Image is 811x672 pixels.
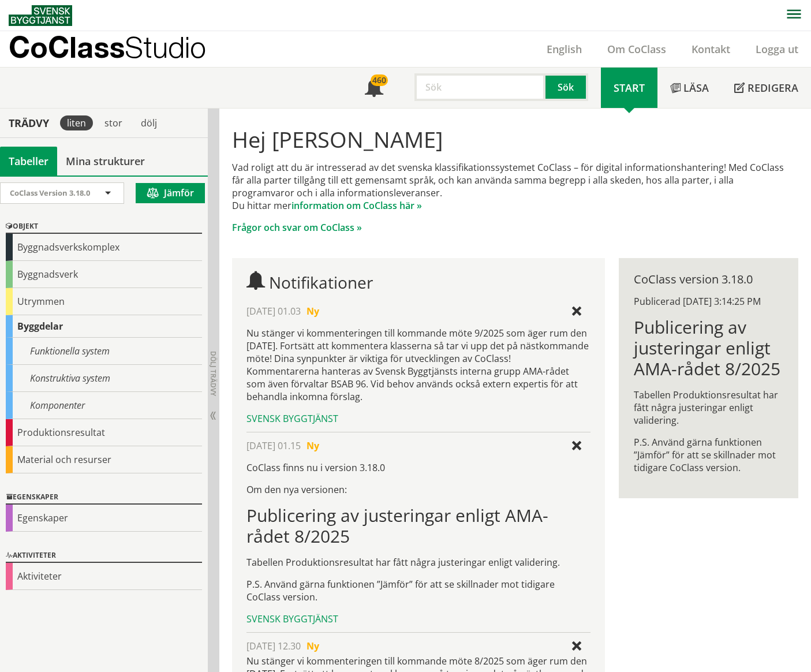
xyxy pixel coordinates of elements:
[291,199,422,212] a: information om CoClass här »
[748,81,798,95] span: Redigera
[98,115,129,130] div: stor
[634,295,783,308] div: Publicerad [DATE] 3:14:25 PM
[6,549,202,563] div: Aktiviteter
[6,315,202,338] div: Byggdelar
[269,271,373,293] span: Notifikationer
[352,68,396,108] a: 460
[10,188,90,198] span: CoClass Version 3.18.0
[545,73,588,101] button: Sök
[634,317,783,379] h1: Publicering av justeringar enligt AMA-rådet 8/2025
[208,351,218,396] span: Dölj trädvy
[246,556,591,569] p: Tabellen Produktionsresultat har fått några justeringar enligt validering.
[6,563,202,590] div: Aktiviteter
[371,74,388,86] div: 460
[9,31,231,67] a: CoClassStudio
[136,183,205,203] button: Jämför
[743,42,811,56] a: Logga ut
[6,505,202,532] div: Egenskaper
[232,126,798,152] h1: Hej [PERSON_NAME]
[246,439,301,452] span: [DATE] 01.15
[246,327,591,403] p: Nu stänger vi kommenteringen till kommande möte 9/2025 som äger rum den [DATE]. Fortsätt att komm...
[6,446,202,473] div: Material och resurser
[534,42,595,56] a: English
[246,483,591,496] p: Om den nya versionen:
[6,392,202,419] div: Komponenter
[6,419,202,446] div: Produktionsresultat
[6,288,202,315] div: Utrymmen
[414,73,545,101] input: Sök
[232,161,798,212] p: Vad roligt att du är intresserad av det svenska klassifikationssystemet CoClass – för digital inf...
[125,30,206,64] span: Studio
[9,5,72,26] img: Svensk Byggtjänst
[246,640,301,652] span: [DATE] 12.30
[601,68,657,108] a: Start
[6,261,202,288] div: Byggnadsverk
[246,461,591,474] p: CoClass finns nu i version 3.18.0
[246,578,591,603] p: P.S. Använd gärna funktionen ”Jämför” för att se skillnader mot tidigare CoClass version.
[634,436,783,474] p: P.S. Använd gärna funktionen ”Jämför” för att se skillnader mot tidigare CoClass version.
[246,613,591,625] div: Svensk Byggtjänst
[657,68,722,108] a: Läsa
[365,80,383,98] span: Notifikationer
[246,412,591,425] div: Svensk Byggtjänst
[6,220,202,234] div: Objekt
[595,42,679,56] a: Om CoClass
[2,117,55,129] div: Trädvy
[683,81,709,95] span: Läsa
[57,147,154,176] a: Mina strukturer
[246,505,591,547] h1: Publicering av justeringar enligt AMA-rådet 8/2025
[60,115,93,130] div: liten
[246,305,301,318] span: [DATE] 01.03
[134,115,164,130] div: dölj
[6,338,202,365] div: Funktionella system
[614,81,645,95] span: Start
[9,40,206,54] p: CoClass
[307,305,319,318] span: Ny
[6,234,202,261] div: Byggnadsverkskomplex
[6,491,202,505] div: Egenskaper
[722,68,811,108] a: Redigera
[634,273,783,286] div: CoClass version 3.18.0
[679,42,743,56] a: Kontakt
[232,221,362,234] a: Frågor och svar om CoClass »
[307,640,319,652] span: Ny
[634,389,783,427] p: Tabellen Produktionsresultat har fått några justeringar enligt validering.
[307,439,319,452] span: Ny
[6,365,202,392] div: Konstruktiva system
